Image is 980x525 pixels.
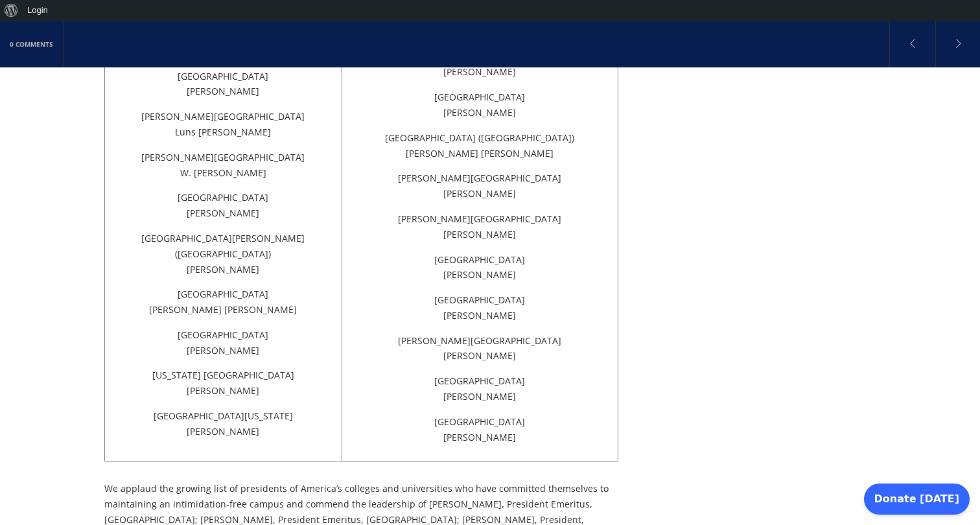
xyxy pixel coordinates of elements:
[118,286,329,318] p: [GEOGRAPHIC_DATA] [PERSON_NAME] [PERSON_NAME]
[118,231,329,277] p: [GEOGRAPHIC_DATA][PERSON_NAME] ([GEOGRAPHIC_DATA]) [PERSON_NAME]
[118,150,329,181] p: [PERSON_NAME][GEOGRAPHIC_DATA] W. [PERSON_NAME]
[355,89,605,121] p: [GEOGRAPHIC_DATA] [PERSON_NAME]
[118,190,329,221] p: [GEOGRAPHIC_DATA] [PERSON_NAME]
[355,211,605,242] p: [PERSON_NAME][GEOGRAPHIC_DATA] [PERSON_NAME]
[355,333,605,364] p: [PERSON_NAME][GEOGRAPHIC_DATA] [PERSON_NAME]
[118,69,329,100] p: [GEOGRAPHIC_DATA] [PERSON_NAME]
[118,408,329,439] p: [GEOGRAPHIC_DATA][US_STATE] [PERSON_NAME]
[118,367,329,399] p: [US_STATE] [GEOGRAPHIC_DATA] [PERSON_NAME]
[355,252,605,283] p: [GEOGRAPHIC_DATA] [PERSON_NAME]
[355,292,605,323] p: [GEOGRAPHIC_DATA] [PERSON_NAME]
[118,327,329,358] p: [GEOGRAPHIC_DATA] [PERSON_NAME]
[355,170,605,202] p: [PERSON_NAME][GEOGRAPHIC_DATA] [PERSON_NAME]
[118,109,329,140] p: [PERSON_NAME][GEOGRAPHIC_DATA] Luns [PERSON_NAME]
[355,373,605,404] p: [GEOGRAPHIC_DATA] [PERSON_NAME]
[355,414,605,445] p: [GEOGRAPHIC_DATA] [PERSON_NAME]
[355,130,605,161] p: [GEOGRAPHIC_DATA] ([GEOGRAPHIC_DATA]) [PERSON_NAME] [PERSON_NAME]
